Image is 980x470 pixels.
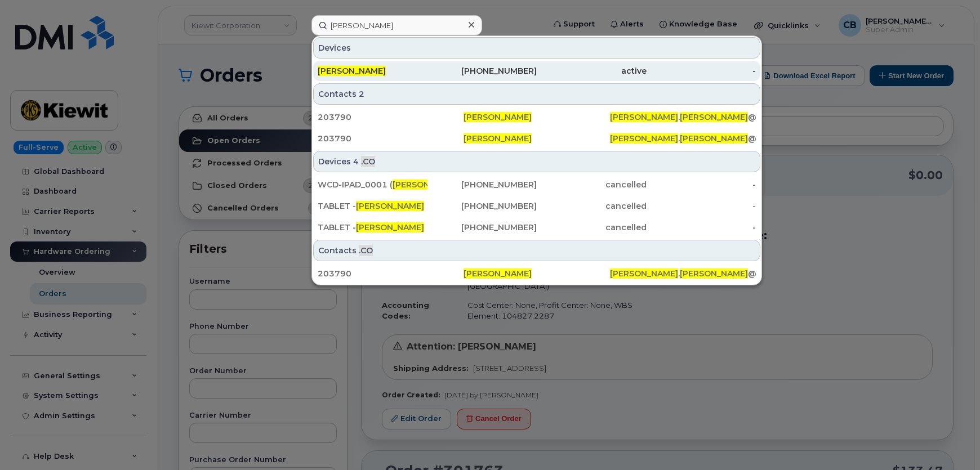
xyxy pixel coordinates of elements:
div: Devices [313,37,760,59]
span: [PERSON_NAME] [680,112,748,122]
div: . @[PERSON_NAME][DOMAIN_NAME] [610,133,756,144]
div: - [647,222,756,233]
span: 2 [359,88,364,100]
a: TABLET -[PERSON_NAME][PHONE_NUMBER]cancelled- [313,217,760,238]
div: active [537,65,647,77]
div: . @[PERSON_NAME][DOMAIN_NAME] [610,268,756,279]
div: - [647,179,756,190]
div: cancelled [537,179,647,190]
span: [PERSON_NAME] [610,112,678,122]
div: 203790 [318,133,464,144]
div: Contacts [313,240,760,261]
span: [PERSON_NAME] [680,133,748,144]
div: TABLET - [318,200,427,212]
span: [PERSON_NAME] [356,222,424,232]
div: Contacts [313,83,760,105]
a: WCD-IPAD_0001 ([PERSON_NAME])[PHONE_NUMBER]cancelled- [313,174,760,195]
a: TABLET -[PERSON_NAME][PHONE_NUMBER]cancelled- [313,196,760,216]
div: 203790 [318,268,464,279]
div: WCD-IPAD_0001 ( ) [318,179,427,190]
div: TABLET - [318,222,427,233]
div: - [647,200,756,212]
span: [PERSON_NAME] [318,66,386,76]
a: [PERSON_NAME][PHONE_NUMBER]active- [313,61,760,81]
div: [PHONE_NUMBER] [427,200,537,212]
div: cancelled [537,222,647,233]
div: [PHONE_NUMBER] [427,65,537,77]
span: 4 [353,156,359,167]
span: [PERSON_NAME] [356,201,424,211]
div: [PHONE_NUMBER] [427,179,537,190]
span: .CO [361,156,375,167]
iframe: Messenger Launcher [931,421,972,462]
span: [PERSON_NAME] [610,268,678,279]
span: .CO [359,245,373,256]
div: Devices [313,151,760,172]
span: [PERSON_NAME] [393,180,461,190]
span: [PERSON_NAME] [680,268,748,279]
div: cancelled [537,200,647,212]
div: . @[PERSON_NAME][DOMAIN_NAME] [610,111,756,123]
span: [PERSON_NAME] [610,133,678,144]
a: 203790[PERSON_NAME][PERSON_NAME].[PERSON_NAME]@[PERSON_NAME][DOMAIN_NAME] [313,128,760,149]
a: 203790[PERSON_NAME][PERSON_NAME].[PERSON_NAME]@[PERSON_NAME][DOMAIN_NAME] [313,107,760,127]
span: [PERSON_NAME] [464,268,532,279]
span: [PERSON_NAME] [464,133,532,144]
span: [PERSON_NAME] [464,112,532,122]
a: 203790[PERSON_NAME][PERSON_NAME].[PERSON_NAME]@[PERSON_NAME][DOMAIN_NAME] [313,263,760,284]
div: - [647,65,756,77]
div: 203790 [318,111,464,123]
div: [PHONE_NUMBER] [427,222,537,233]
